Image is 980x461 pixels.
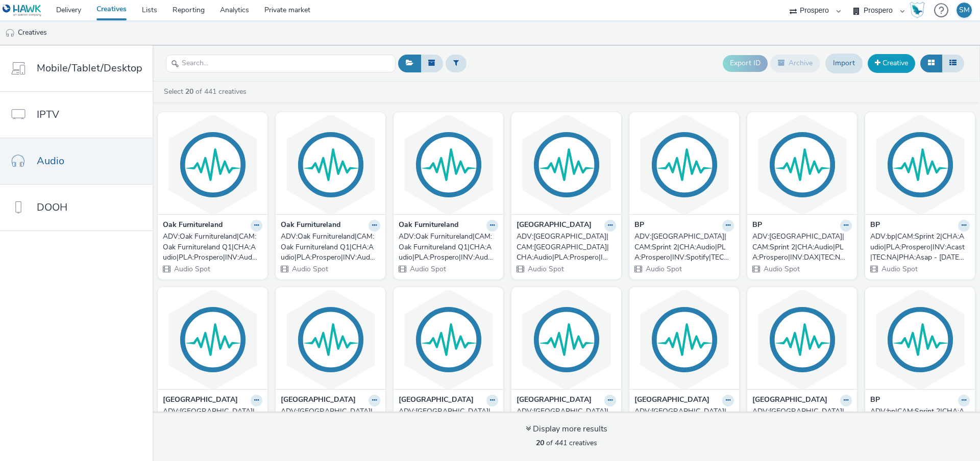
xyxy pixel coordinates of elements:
[399,232,494,263] div: ADV:Oak Furnitureland|CAM:Oak Furnitureland Q1|CHA:Audio|PLA:Prospero|INV:AudioXi|TEC:N/A|PHA:Aug...
[920,55,942,72] button: Grid
[632,115,737,214] img: ADV:bp|CAM:Sprint 2|CHA:Audio|PLA:Prospero|INV:Spotify|TEC:NA|PHA:Asap - 5th August|OBJ:Awareness...
[163,406,258,438] div: ADV:[GEOGRAPHIC_DATA]|CAM:FY26 Q2|CHA:Audio|PLA:Prospero|INV:Spotify|TEC:Gravity Connect|PHA:Q2|O...
[634,220,644,232] strong: BP
[514,115,619,214] img: ADV:Iceland|CAM:Stratford Upon Avon|CHA:Audio|PLA:Prospero|INV:N/A|TEC:N/A|PHA:|OBJ:Awareness|BME...
[37,61,142,75] span: Mobile/Tablet/Desktop
[281,232,380,263] a: ADV:Oak Furnitureland|CAM:Oak Furnitureland Q1|CHA:Audio|PLA:Prospero|INV:AudioXi|TEC:N/A|PHA:Aug...
[634,406,734,438] a: ADV:[GEOGRAPHIC_DATA]|CAM:FY26 Q2|CHA:Audio|PLA:Prospero|INV:Audio XI|TEC:Gravity Connect|PHA:Q2|...
[517,232,616,263] a: ADV:[GEOGRAPHIC_DATA]|CAM:[GEOGRAPHIC_DATA]|CHA:Audio|PLA:Prospero|INV:N/A|TEC:N/A|PHA:|OBJ:Aware...
[399,395,474,406] strong: [GEOGRAPHIC_DATA]
[37,200,67,215] span: DOOH
[870,406,970,438] a: ADV:bp|CAM:Sprint 2|CHA:Audio|PLA:Prospero|INV:Acast|TEC:NA|PHA:Asap - [DATE]|OBJ:Awareness|BME:P...
[763,264,800,274] span: Audio Spot
[185,87,193,96] strong: 20
[868,290,972,389] img: ADV:bp|CAM:Sprint 2|CHA:Audio|PLA:Prospero|INV:Acast|TEC:NA|PHA:Asap - 5th August|OBJ:Awareness|B...
[750,115,854,214] img: ADV:bp|CAM:Sprint 2|CHA:Audio|PLA:Prospero|INV:DAX|TEC:NA|PHA:Asap - 5th August|OBJ:Awareness|BME...
[536,438,597,448] span: of 441 creatives
[399,220,458,232] strong: Oak Furnitureland
[752,232,852,263] a: ADV:[GEOGRAPHIC_DATA]|CAM:Sprint 2|CHA:Audio|PLA:Prospero|INV:DAX|TEC:NA|PHA:Asap - [DATE]|OBJ:Aw...
[399,406,498,438] a: ADV:[GEOGRAPHIC_DATA]|CAM:FY26 Q2|CHA:Audio|PLA:Prospero|INV:Spotify|TEC:Gravity Connect|PHA:Q2|O...
[396,115,501,214] img: ADV:Oak Furnitureland|CAM:Oak Furnitureland Q1|CHA:Audio|PLA:Prospero|INV:AudioXi|TEC:N/A|PHA:Aug...
[868,54,915,72] a: Creative
[870,232,970,263] a: ADV:bp|CAM:Sprint 2|CHA:Audio|PLA:Prospero|INV:Acast|TEC:NA|PHA:Asap - [DATE]|OBJ:Awareness|BME:P...
[870,220,880,232] strong: BP
[750,290,854,389] img: ADV:Iceland|CAM:FY26 Q2|CHA:Audio|PLA:Prospero|INV:Audio XI|TEC:Gravity Connect|PHA:Q2|OBJ:Awaren...
[517,232,612,263] div: ADV:[GEOGRAPHIC_DATA]|CAM:[GEOGRAPHIC_DATA]|CHA:Audio|PLA:Prospero|INV:N/A|TEC:N/A|PHA:|OBJ:Aware...
[527,264,564,274] span: Audio Spot
[173,264,210,274] span: Audio Spot
[645,264,682,274] span: Audio Spot
[634,395,709,406] strong: [GEOGRAPHIC_DATA]
[37,107,59,122] span: IPTV
[163,232,262,263] a: ADV:Oak Furnitureland|CAM:Oak Furnitureland Q1|CHA:Audio|PLA:Prospero|INV:AudioXi|TEC:N/A|PHA:Aug...
[910,2,925,18] img: Hawk Academy
[3,4,42,17] img: undefined Logo
[396,290,501,389] img: ADV:Iceland|CAM:FY26 Q2|CHA:Audio|PLA:Prospero|INV:Spotify|TEC:Gravity Connect|PHA:Q2|OBJ:Awarene...
[870,232,966,263] div: ADV:bp|CAM:Sprint 2|CHA:Audio|PLA:Prospero|INV:Acast|TEC:NA|PHA:Asap - [DATE]|OBJ:Awareness|BME:P...
[752,220,762,232] strong: BP
[634,232,730,263] div: ADV:[GEOGRAPHIC_DATA]|CAM:Sprint 2|CHA:Audio|PLA:Prospero|INV:Spotify|TEC:NA|PHA:Asap - [DATE]|OB...
[942,55,964,72] button: Table
[752,406,852,438] a: ADV:[GEOGRAPHIC_DATA]|CAM:FY26 Q2|CHA:Audio|PLA:Prospero|INV:Audio XI|TEC:Gravity Connect|PHA:Q2|...
[399,232,498,263] a: ADV:Oak Furnitureland|CAM:Oak Furnitureland Q1|CHA:Audio|PLA:Prospero|INV:AudioXi|TEC:N/A|PHA:Aug...
[37,153,64,168] span: Audio
[517,220,592,232] strong: [GEOGRAPHIC_DATA]
[160,115,265,214] img: ADV:Oak Furnitureland|CAM:Oak Furnitureland Q1|CHA:Audio|PLA:Prospero|INV:AudioXi|TEC:N/A|PHA:Aug...
[536,438,544,448] strong: 20
[752,406,848,438] div: ADV:[GEOGRAPHIC_DATA]|CAM:FY26 Q2|CHA:Audio|PLA:Prospero|INV:Audio XI|TEC:Gravity Connect|PHA:Q2|...
[160,290,265,389] img: ADV:Iceland|CAM:FY26 Q2|CHA:Audio|PLA:Prospero|INV:Spotify|TEC:Gravity Connect|PHA:Q2|OBJ:Awarene...
[868,115,972,214] img: ADV:bp|CAM:Sprint 2|CHA:Audio|PLA:Prospero|INV:Acast|TEC:NA|PHA:Asap - 5th August|OBJ:Awareness|B...
[723,55,768,71] button: Export ID
[291,264,328,274] span: Audio Spot
[281,232,376,263] div: ADV:Oak Furnitureland|CAM:Oak Furnitureland Q1|CHA:Audio|PLA:Prospero|INV:AudioXi|TEC:N/A|PHA:Aug...
[770,55,820,72] button: Archive
[634,406,730,438] div: ADV:[GEOGRAPHIC_DATA]|CAM:FY26 Q2|CHA:Audio|PLA:Prospero|INV:Audio XI|TEC:Gravity Connect|PHA:Q2|...
[825,54,863,73] a: Import
[752,232,848,263] div: ADV:[GEOGRAPHIC_DATA]|CAM:Sprint 2|CHA:Audio|PLA:Prospero|INV:DAX|TEC:NA|PHA:Asap - [DATE]|OBJ:Aw...
[163,395,238,406] strong: [GEOGRAPHIC_DATA]
[281,220,340,232] strong: Oak Furnitureland
[634,232,734,263] a: ADV:[GEOGRAPHIC_DATA]|CAM:Sprint 2|CHA:Audio|PLA:Prospero|INV:Spotify|TEC:NA|PHA:Asap - [DATE]|OB...
[514,290,619,389] img: ADV:Iceland|CAM:FY26 Q2|CHA:Audio|PLA:Prospero|INV:Audio XI|TEC:Gravity Connect|PHA:Q2|OBJ:Awaren...
[278,290,383,389] img: ADV:Iceland|CAM:FY26 Q2|CHA:Audio|PLA:Prospero|INV:Spotify|TEC:Gravity Connect|PHA:Q2|OBJ:Awarene...
[870,406,966,438] div: ADV:bp|CAM:Sprint 2|CHA:Audio|PLA:Prospero|INV:Acast|TEC:NA|PHA:Asap - [DATE]|OBJ:Awareness|BME:P...
[163,220,223,232] strong: Oak Furnitureland
[880,264,918,274] span: Audio Spot
[5,28,15,38] img: audio
[281,406,380,438] a: ADV:[GEOGRAPHIC_DATA]|CAM:FY26 Q2|CHA:Audio|PLA:Prospero|INV:Spotify|TEC:Gravity Connect|PHA:Q2|O...
[281,395,356,406] strong: [GEOGRAPHIC_DATA]
[910,2,929,18] a: Hawk Academy
[163,232,258,263] div: ADV:Oak Furnitureland|CAM:Oak Furnitureland Q1|CHA:Audio|PLA:Prospero|INV:AudioXi|TEC:N/A|PHA:Aug...
[281,406,376,438] div: ADV:[GEOGRAPHIC_DATA]|CAM:FY26 Q2|CHA:Audio|PLA:Prospero|INV:Spotify|TEC:Gravity Connect|PHA:Q2|O...
[409,264,446,274] span: Audio Spot
[632,290,737,389] img: ADV:Iceland|CAM:FY26 Q2|CHA:Audio|PLA:Prospero|INV:Audio XI|TEC:Gravity Connect|PHA:Q2|OBJ:Awaren...
[870,395,880,406] strong: BP
[163,87,251,96] a: Select of 441 creatives
[278,115,383,214] img: ADV:Oak Furnitureland|CAM:Oak Furnitureland Q1|CHA:Audio|PLA:Prospero|INV:AudioXi|TEC:N/A|PHA:Aug...
[517,395,592,406] strong: [GEOGRAPHIC_DATA]
[517,406,616,438] a: ADV:[GEOGRAPHIC_DATA]|CAM:FY26 Q2|CHA:Audio|PLA:Prospero|INV:Audio XI|TEC:Gravity Connect|PHA:Q2|...
[752,395,827,406] strong: [GEOGRAPHIC_DATA]
[517,406,612,438] div: ADV:[GEOGRAPHIC_DATA]|CAM:FY26 Q2|CHA:Audio|PLA:Prospero|INV:Audio XI|TEC:Gravity Connect|PHA:Q2|...
[399,406,494,438] div: ADV:[GEOGRAPHIC_DATA]|CAM:FY26 Q2|CHA:Audio|PLA:Prospero|INV:Spotify|TEC:Gravity Connect|PHA:Q2|O...
[526,423,607,435] div: Display more results
[166,55,396,72] input: Search...
[959,3,970,18] div: SM
[163,406,262,438] a: ADV:[GEOGRAPHIC_DATA]|CAM:FY26 Q2|CHA:Audio|PLA:Prospero|INV:Spotify|TEC:Gravity Connect|PHA:Q2|O...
